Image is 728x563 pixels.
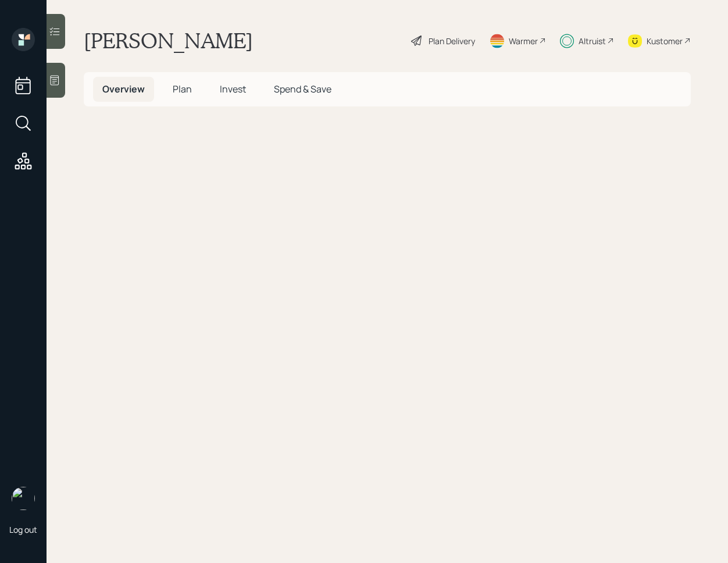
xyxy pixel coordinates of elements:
span: Overview [102,83,145,95]
span: Spend & Save [274,83,331,95]
img: retirable_logo.png [12,487,35,510]
div: Warmer [509,35,538,47]
div: Log out [9,524,37,535]
h1: [PERSON_NAME] [84,28,253,54]
span: Invest [220,83,246,95]
div: Plan Delivery [429,35,475,47]
div: Kustomer [647,35,683,47]
div: Altruist [579,35,606,47]
span: Plan [173,83,192,95]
